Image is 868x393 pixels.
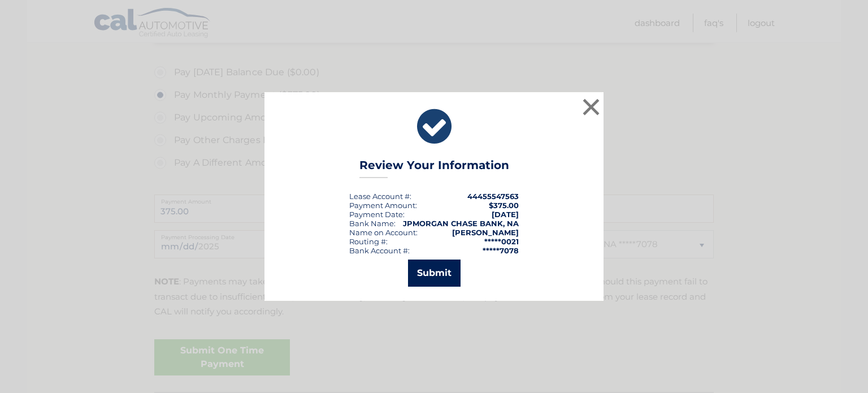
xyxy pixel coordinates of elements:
span: [DATE] [492,210,519,219]
div: Bank Name: [349,219,396,228]
span: $375.00 [489,201,519,210]
div: Bank Account #: [349,246,410,255]
div: Payment Amount: [349,201,417,210]
strong: JPMORGAN CHASE BANK, NA [403,219,519,228]
div: : [349,210,405,219]
div: Name on Account: [349,228,418,237]
span: Payment Date [349,210,403,219]
strong: 44455547563 [467,192,519,201]
div: Lease Account #: [349,192,411,201]
h3: Review Your Information [359,158,509,178]
button: × [580,96,602,118]
button: Submit [408,260,461,287]
strong: [PERSON_NAME] [452,228,519,237]
div: Routing #: [349,237,388,246]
